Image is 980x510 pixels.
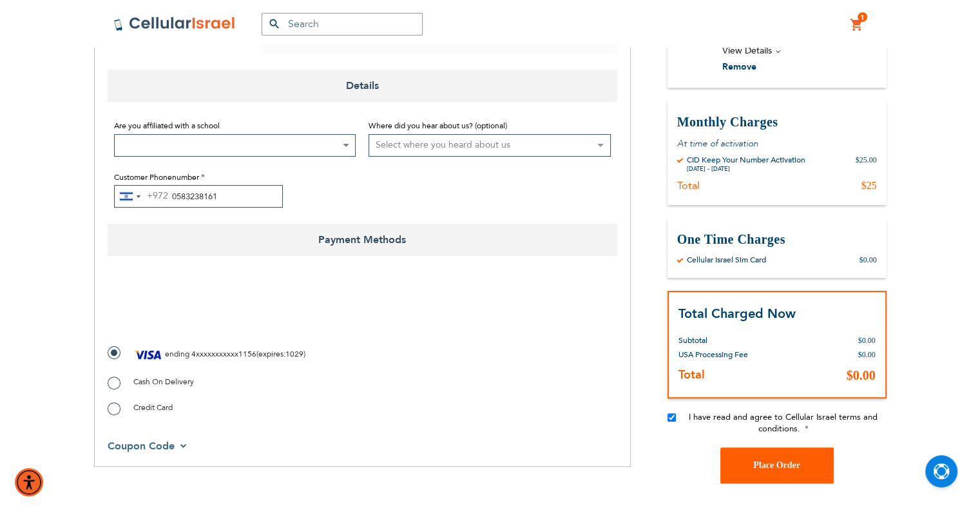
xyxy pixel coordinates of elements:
span: Payment Methods [108,224,617,256]
input: Search [262,13,423,35]
div: +972 [147,188,168,204]
p: At time of activation [677,137,877,150]
span: Credit Card [133,402,173,413]
span: Remove [722,61,756,73]
iframe: reCAPTCHA [108,285,303,335]
span: Are you affiliated with a school [114,121,220,131]
input: e.g. 50-234-5678 [114,185,283,208]
button: Place Order [720,447,834,484]
div: $25.00 [856,155,877,173]
label: ( : ) [108,345,305,364]
a: 1 [850,17,864,33]
span: Coupon Code [108,439,175,453]
span: ending [165,349,189,359]
div: Accessibility Menu [15,468,43,496]
span: Cash On Delivery [133,377,194,387]
span: $0.00 [858,350,876,359]
div: $0.00 [860,255,877,265]
span: I have read and agree to Cellular Israel terms and conditions. [689,411,878,435]
img: Visa [133,345,163,364]
span: 1029 [285,349,303,359]
span: View Details [722,44,772,57]
span: USA Processing Fee [678,349,748,360]
span: Customer Phonenumber [114,172,199,182]
strong: Total [678,367,705,383]
span: $0.00 [847,368,876,382]
div: [DATE] - [DATE] [687,165,805,173]
span: 1 [860,12,865,23]
h3: One Time Charges [677,231,877,248]
div: CID Keep Your Number Activation [687,155,805,165]
div: $25 [861,179,877,192]
div: Cellular Israel Sim Card [687,255,766,265]
th: Subtotal [678,324,779,348]
span: Where did you hear about us? (optional) [369,121,507,131]
span: Place Order [753,460,800,470]
strong: Total Charged Now [678,305,796,322]
span: Details [108,70,617,102]
div: Total [677,179,700,192]
img: Cellular Israel Logo [113,16,236,32]
h3: Monthly Charges [677,113,877,131]
span: 4xxxxxxxxxxx1156 [191,349,256,359]
span: expires [258,349,283,359]
span: $0.00 [858,336,876,345]
button: Selected country [115,186,168,207]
